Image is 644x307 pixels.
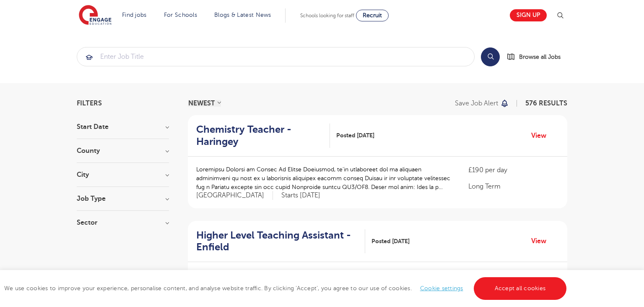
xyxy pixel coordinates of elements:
a: Accept all cookies [474,277,567,300]
span: Posted [DATE] [371,237,410,246]
h2: Chemistry Teacher - Haringey [196,123,323,148]
h3: City [77,171,169,178]
p: Long Term [468,181,559,192]
span: Filters [77,100,102,107]
a: Cookie settings [420,285,463,291]
span: Posted [DATE] [336,131,374,140]
h3: Job Type [77,195,169,202]
img: Engage Education [79,5,112,26]
button: Search [481,47,500,66]
a: View [531,130,553,141]
a: Recruit [356,10,389,21]
a: Find jobs [122,12,147,18]
a: Blogs & Latest News [214,12,271,18]
span: We use cookies to improve your experience, personalise content, and analyse website traffic. By c... [4,285,569,291]
a: Higher Level Teaching Assistant - Enfield [196,229,365,254]
span: Browse all Jobs [519,52,561,62]
h3: Sector [77,219,169,226]
h3: County [77,147,169,154]
p: Starts [DATE] [281,191,320,200]
h2: Higher Level Teaching Assistant - Enfield [196,229,358,254]
span: [GEOGRAPHIC_DATA] [196,191,273,200]
h3: Start Date [77,123,169,130]
a: Chemistry Teacher - Haringey [196,123,330,148]
button: Save job alert [455,100,509,107]
p: Save job alert [455,100,498,107]
p: £190 per day [468,165,559,175]
a: View [531,236,553,247]
span: Recruit [363,12,382,18]
a: Browse all Jobs [506,52,567,62]
a: For Schools [164,12,197,18]
p: Loremipsu Dolorsi am Consec Ad Elitse Doeiusmod, te’in utlaboreet dol ma aliquaen adminimveni qu ... [196,165,452,192]
span: 576 RESULTS [525,100,567,107]
a: Sign up [510,9,547,21]
span: Schools looking for staff [300,13,354,18]
input: Submit [77,47,474,66]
